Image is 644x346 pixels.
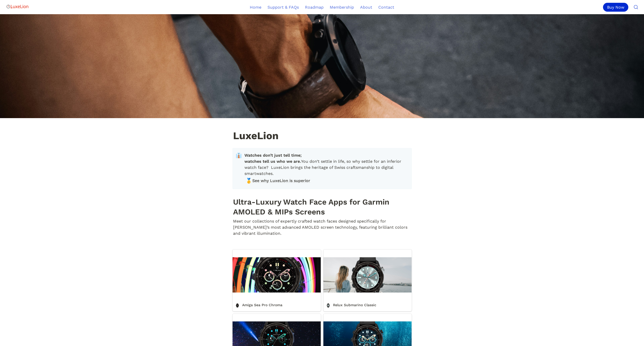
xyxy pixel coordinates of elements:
[233,249,321,311] a: Amiga Sea Pro Chroma
[244,153,303,164] strong: Watches don’t just tell time; watches tell us who we are.
[252,178,310,184] span: See why LuxeLion is superior
[233,130,412,142] h1: LuxeLion
[244,177,407,185] a: 🥇See why LuxeLion is superior
[603,3,630,12] a: Buy Now
[603,3,628,12] div: Buy Now
[246,178,251,183] span: 🥇
[233,217,412,237] p: Meet our collections of expertly crafted watch faces designed specifically for [PERSON_NAME]’s mo...
[236,152,242,158] span: 👔
[323,249,412,311] a: Relux Submarino Classic
[233,196,412,217] h1: Ultra-Luxury Watch Face Apps for Garmin AMOLED & MIPs Screens
[244,152,407,177] span: You don’t settle in life, so why settle for an inferior watch face? LuxeLion brings the heritage ...
[6,2,29,12] img: Logo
